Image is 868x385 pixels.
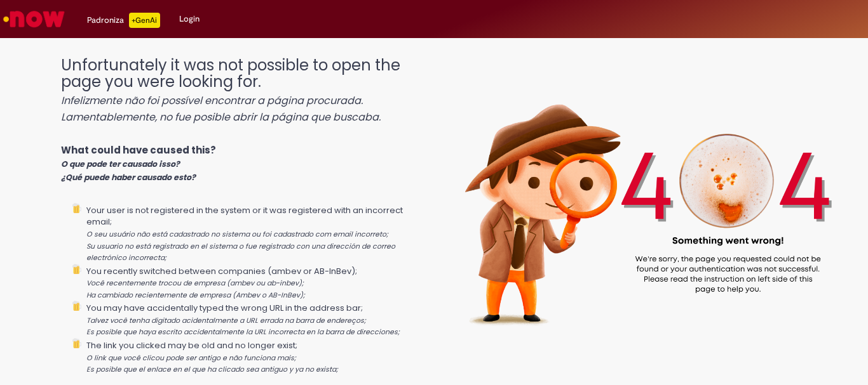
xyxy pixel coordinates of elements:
i: Ha cambiado recientemente de empresa (Ambev o AB-InBev); [86,290,305,300]
i: Infelizmente não foi possível encontrar a página procurada. [61,93,363,108]
li: You recently switched between companies (ambev or AB-InBev); [86,264,424,301]
img: 404_ambev_new.png [424,44,868,354]
i: Es posible que haya escrito accidentalmente la URL incorrecta en la barra de direcciones; [86,327,400,337]
p: +GenAi [129,13,160,28]
i: Lamentablemente, no fue posible abrir la página que buscaba. [61,110,381,124]
i: Talvez você tenha digitado acidentalmente a URL errada na barra de endereços; [86,316,366,325]
h1: Unfortunately it was not possible to open the page you were looking for. [61,57,424,124]
p: What could have caused this? [61,143,424,184]
i: ¿Qué puede haber causado esto? [61,172,196,183]
i: O seu usuário não está cadastrado no sistema ou foi cadastrado com email incorreto; [86,230,388,239]
div: Padroniza [87,13,160,28]
i: Su usuario no está registrado en el sistema o fue registrado con una dirección de correo electrón... [86,242,395,263]
i: O link que você clicou pode ser antigo e não funciona mais; [86,353,296,363]
li: You may have accidentally typed the wrong URL in the address bar; [86,301,424,338]
i: O que pode ter causado isso? [61,159,180,169]
i: Você recentemente trocou de empresa (ambev ou ab-inbev); [86,278,304,288]
li: The link you clicked may be old and no longer exist; [86,338,424,375]
li: Your user is not registered in the system or it was registered with an incorrect email; [86,203,424,264]
img: ServiceNow [1,6,67,32]
i: Es posible que el enlace en el que ha clicado sea antiguo y ya no exista; [86,365,338,374]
